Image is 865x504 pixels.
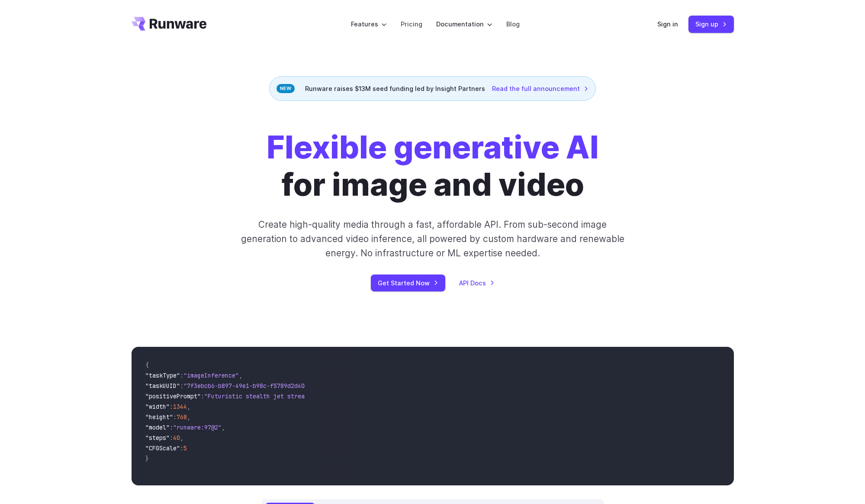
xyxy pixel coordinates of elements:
span: , [239,372,242,379]
span: 5 [183,444,187,452]
span: } [145,455,149,462]
span: : [180,372,183,379]
span: "CFGScale" [145,444,180,452]
div: Runware raises $13M seed funding led by Insight Partners [269,76,596,101]
span: "imageInference" [183,372,239,379]
a: Pricing [401,19,422,29]
span: "runware:97@2" [173,423,222,431]
span: 1344 [173,403,187,410]
span: , [222,423,225,431]
span: "steps" [145,434,170,442]
span: , [187,403,190,410]
label: Features [351,19,387,29]
span: "taskUUID" [145,382,180,390]
label: Documentation [436,19,492,29]
span: "taskType" [145,372,180,379]
strong: Flexible generative AI [267,128,599,166]
span: : [201,392,204,400]
span: "width" [145,403,170,410]
span: "model" [145,423,170,431]
h1: for image and video [267,129,599,204]
span: 40 [173,434,180,442]
span: : [170,403,173,410]
a: Sign up [688,16,734,32]
span: , [187,413,190,421]
p: Create high-quality media through a fast, affordable API. From sub-second image generation to adv... [240,217,625,261]
a: Get Started Now [371,275,445,291]
a: Sign in [657,19,678,29]
span: "positivePrompt" [145,392,201,400]
span: : [170,434,173,442]
a: Read the full announcement [492,84,588,94]
span: "height" [145,413,173,421]
span: : [180,382,183,390]
span: "7f3ebcb6-b897-49e1-b98c-f5789d2d40d7" [183,382,315,390]
span: "Futuristic stealth jet streaking through a neon-lit cityscape with glowing purple exhaust" [204,392,519,400]
a: Go to / [132,17,207,31]
span: 768 [177,413,187,421]
span: : [173,413,177,421]
a: Blog [506,19,520,29]
span: : [170,423,173,431]
span: : [180,444,183,452]
span: , [180,434,183,442]
a: API Docs [459,278,495,288]
span: { [145,361,149,369]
